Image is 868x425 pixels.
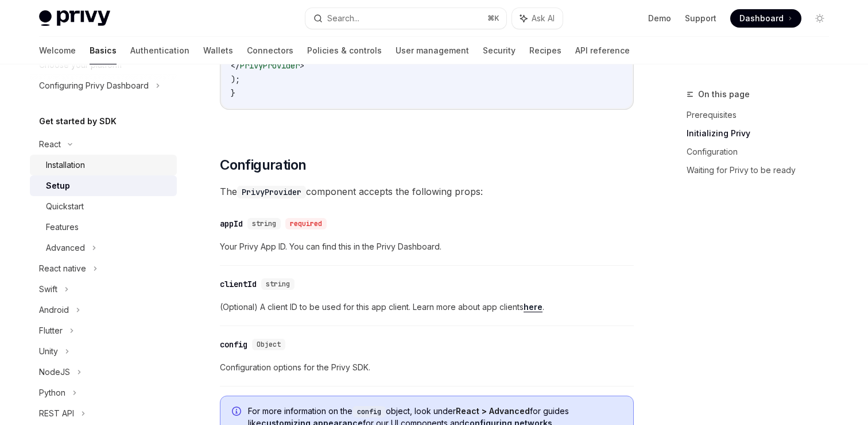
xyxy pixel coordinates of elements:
[487,14,499,23] span: ⌘ K
[39,37,76,64] a: Welcome
[396,37,469,64] a: User management
[266,279,290,289] span: string
[231,60,240,71] span: </
[685,13,716,24] a: Support
[456,406,530,416] strong: React > Advanced
[39,79,149,93] div: Configuring Privy Dashboard
[698,87,750,101] span: On this page
[300,60,304,71] span: >
[257,340,281,349] span: Object
[39,386,65,400] div: Python
[39,303,69,317] div: Android
[240,60,300,71] span: PrivyProvider
[220,278,257,290] div: clientId
[687,143,838,161] a: Configuration
[811,9,829,28] button: Toggle dark mode
[39,324,63,338] div: Flutter
[30,175,177,196] a: Setup
[30,196,177,217] a: Quickstart
[220,218,243,229] div: appId
[687,124,838,143] a: Initializing Privy
[739,13,784,24] span: Dashboard
[352,406,386,418] code: config
[220,240,634,254] span: Your Privy App ID. You can find this in the Privy Dashboard.
[231,74,240,85] span: );
[39,365,70,379] div: NodeJS
[39,407,74,420] div: REST API
[220,183,634,200] span: The component accepts the following props:
[39,137,61,151] div: React
[687,161,838,179] a: Waiting for Privy to be ready
[39,344,58,358] div: Unity
[237,186,306,198] code: PrivyProvider
[232,407,243,418] svg: Info
[307,37,382,64] a: Policies & controls
[220,361,634,374] span: Configuration options for the Privy SDK.
[529,37,561,64] a: Recipes
[220,339,247,350] div: config
[46,158,85,172] div: Installation
[46,179,70,193] div: Setup
[46,200,84,213] div: Quickstart
[575,37,630,64] a: API reference
[130,37,189,64] a: Authentication
[203,37,233,64] a: Wallets
[46,241,85,255] div: Advanced
[30,155,177,175] a: Installation
[532,13,555,24] span: Ask AI
[39,262,86,275] div: React native
[305,8,506,29] button: Search...⌘K
[327,12,359,25] div: Search...
[247,37,293,64] a: Connectors
[39,114,117,128] h5: Get started by SDK
[90,37,117,64] a: Basics
[648,13,671,24] a: Demo
[512,8,563,29] button: Ask AI
[483,37,516,64] a: Security
[30,217,177,238] a: Features
[39,282,57,296] div: Swift
[524,302,542,312] a: here
[39,10,110,26] img: light logo
[220,300,634,314] span: (Optional) A client ID to be used for this app client. Learn more about app clients .
[220,156,306,174] span: Configuration
[252,219,276,228] span: string
[285,218,327,229] div: required
[730,9,801,28] a: Dashboard
[231,88,235,98] span: }
[687,106,838,124] a: Prerequisites
[46,220,79,234] div: Features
